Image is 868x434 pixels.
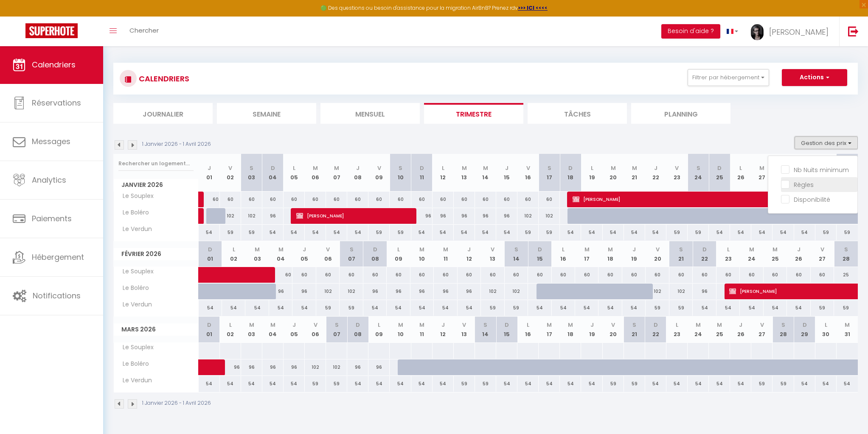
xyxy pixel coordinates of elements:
[199,317,220,342] th: 01
[740,241,763,267] th: 24
[538,245,542,253] abbr: D
[581,317,602,342] th: 19
[434,267,457,283] div: 60
[794,225,815,240] div: 54
[481,241,504,267] th: 13
[433,154,454,192] th: 12
[483,164,488,172] abbr: M
[199,225,220,240] div: 54
[32,97,81,108] span: Réservations
[410,267,434,283] div: 60
[552,267,575,283] div: 60
[399,164,402,172] abbr: S
[834,300,858,316] div: 59
[598,300,622,316] div: 54
[326,245,330,253] abbr: V
[467,245,471,253] abbr: J
[271,164,275,172] abbr: D
[772,225,794,240] div: 54
[764,241,787,267] th: 25
[514,245,518,253] abbr: S
[584,245,590,253] abbr: M
[293,164,295,172] abbr: L
[284,317,305,342] th: 05
[517,225,539,240] div: 59
[815,154,837,192] th: 30
[292,300,316,316] div: 54
[603,225,624,240] div: 54
[769,27,829,37] span: [PERSON_NAME]
[114,179,198,191] span: Janvier 2026
[475,154,496,192] th: 14
[199,241,222,267] th: 01
[518,4,548,11] strong: >>> ICI <<<<
[528,241,551,267] th: 15
[420,164,424,172] abbr: D
[373,245,377,253] abbr: D
[245,241,269,267] th: 03
[284,154,305,192] th: 05
[496,154,517,192] th: 15
[316,267,340,283] div: 60
[764,267,787,283] div: 60
[377,164,381,172] abbr: V
[562,245,565,253] abbr: L
[410,300,434,316] div: 54
[496,225,517,240] div: 54
[434,284,457,299] div: 96
[433,208,454,224] div: 96
[433,192,454,207] div: 60
[787,241,810,267] th: 26
[539,154,560,192] th: 17
[233,245,235,253] abbr: L
[115,225,154,234] span: Le Verdun
[411,154,433,192] th: 11
[410,284,434,299] div: 96
[368,154,390,192] th: 09
[222,241,245,267] th: 02
[844,245,848,253] abbr: S
[688,154,709,192] th: 24
[347,192,368,207] div: 60
[848,26,859,36] img: logout
[199,154,220,192] th: 01
[387,284,410,299] div: 96
[581,225,602,240] div: 54
[709,154,730,192] th: 25
[454,317,475,342] th: 13
[811,241,834,267] th: 27
[262,154,284,192] th: 04
[730,225,751,240] div: 54
[739,164,742,172] abbr: L
[334,164,339,172] abbr: M
[458,300,481,316] div: 54
[419,245,424,253] abbr: M
[632,245,636,253] abbr: J
[645,154,666,192] th: 22
[730,154,751,192] th: 26
[491,245,494,253] abbr: V
[113,103,213,124] li: Journalier
[744,17,839,46] a: ... [PERSON_NAME]
[751,24,764,40] img: ...
[241,317,262,342] th: 03
[316,241,340,267] th: 06
[390,225,411,240] div: 59
[411,192,433,207] div: 60
[208,245,212,253] abbr: D
[716,267,740,283] div: 60
[496,192,517,207] div: 60
[142,140,211,148] p: 1 Janvier 2026 - 1 Avril 2026
[123,17,165,46] a: Chercher
[32,213,72,224] span: Paiements
[837,225,858,240] div: 59
[340,300,363,316] div: 59
[292,267,316,283] div: 60
[390,154,411,192] th: 10
[245,300,269,316] div: 54
[220,225,241,240] div: 59
[305,154,326,192] th: 06
[740,300,763,316] div: 54
[727,245,730,253] abbr: L
[505,300,528,316] div: 59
